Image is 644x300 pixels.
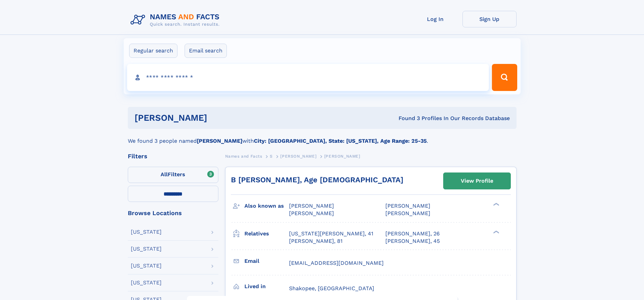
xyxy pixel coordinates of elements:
[161,171,168,178] span: All
[385,203,430,209] span: [PERSON_NAME]
[131,280,162,285] div: [US_STATE]
[462,11,517,27] a: Sign Up
[128,153,218,159] div: Filters
[131,246,162,252] div: [US_STATE]
[270,154,273,159] span: S
[289,210,334,216] span: [PERSON_NAME]
[280,154,316,159] span: [PERSON_NAME]
[185,44,227,58] label: Email search
[197,138,242,144] b: [PERSON_NAME]
[254,138,427,144] b: City: [GEOGRAPHIC_DATA], State: [US_STATE], Age Range: 25-35
[385,210,430,216] span: [PERSON_NAME]
[128,167,218,183] label: Filters
[289,230,373,237] a: [US_STATE][PERSON_NAME], 41
[135,114,303,122] h1: [PERSON_NAME]
[131,229,162,235] div: [US_STATE]
[129,44,177,58] label: Regular search
[492,230,500,234] div: ❯
[128,11,225,29] img: Logo Names and Facts
[127,64,489,91] input: search input
[289,260,384,266] span: [EMAIL_ADDRESS][DOMAIN_NAME]
[492,202,500,207] div: ❯
[270,152,273,160] a: S
[128,129,517,145] div: We found 3 people named with .
[385,237,440,245] a: [PERSON_NAME], 45
[444,173,510,189] a: View Profile
[385,230,440,237] a: [PERSON_NAME], 26
[244,200,289,212] h3: Also known as
[492,64,517,91] button: Search Button
[303,115,510,122] div: Found 3 Profiles In Our Records Database
[289,237,342,245] a: [PERSON_NAME], 81
[244,228,289,239] h3: Relatives
[289,285,374,292] span: Shakopee, [GEOGRAPHIC_DATA]
[244,281,289,292] h3: Lived in
[131,263,162,269] div: [US_STATE]
[280,152,316,160] a: [PERSON_NAME]
[231,176,403,184] a: B [PERSON_NAME], Age [DEMOGRAPHIC_DATA]
[128,210,218,216] div: Browse Locations
[408,11,462,27] a: Log In
[289,203,334,209] span: [PERSON_NAME]
[225,152,262,160] a: Names and Facts
[244,255,289,267] h3: Email
[461,173,493,189] div: View Profile
[324,154,360,159] span: [PERSON_NAME]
